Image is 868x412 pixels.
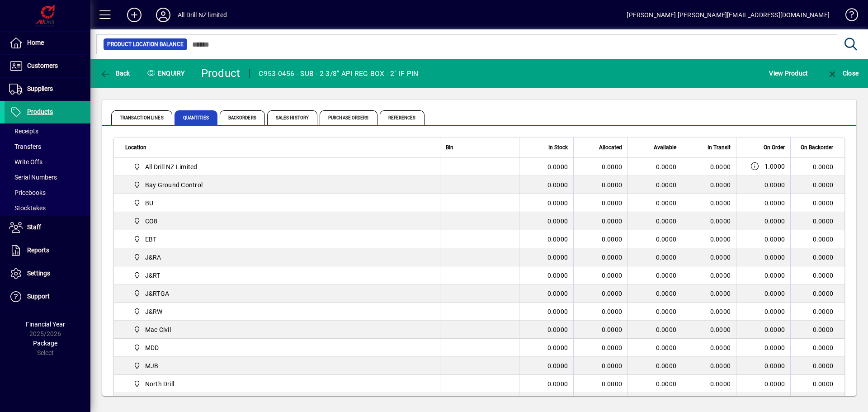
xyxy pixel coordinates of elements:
span: Allocated [599,142,622,152]
span: 0.0000 [710,308,731,315]
span: North Drill [130,379,430,389]
td: 0.0000 [519,194,573,212]
span: References [380,110,425,125]
span: J&RW [145,307,163,316]
button: View Product [767,65,810,81]
span: Pricebooks [9,189,46,196]
div: All Drill NZ limited [178,8,227,22]
a: Knowledge Base [839,2,857,31]
td: 0.0000 [790,158,844,176]
app-page-header-button: Back [90,65,140,81]
span: All Drill NZ Limited [130,161,430,172]
button: Add [120,7,149,23]
span: On Backorder [801,142,833,152]
span: 0.0000 [602,380,623,388]
td: 0.0000 [519,339,573,357]
span: Write Offs [9,158,42,166]
span: Staff [27,223,41,231]
span: Backorders [220,110,265,125]
span: J&RA [130,252,430,263]
span: 0.0000 [764,307,785,316]
span: Customers [27,62,58,69]
span: J&RT [130,270,430,281]
span: Bay Ground Control [145,180,203,189]
span: 0.0000 [764,180,785,189]
td: 0.0000 [627,248,682,266]
span: 0.0000 [602,344,623,351]
span: BU [130,198,430,208]
td: 0.0000 [627,194,682,212]
td: 0.0000 [790,230,844,248]
span: Quantities [175,110,217,125]
span: 0.0000 [602,308,623,315]
span: 0.0000 [602,290,623,297]
span: CO8 [130,216,430,227]
span: 0.0000 [764,325,785,334]
td: 0.0000 [790,393,844,411]
span: EBT [130,234,430,245]
a: Support [5,285,90,308]
span: On Order [764,142,785,152]
a: Suppliers [5,78,90,100]
td: 0.0000 [627,303,682,321]
span: J&RT [145,271,160,280]
span: Available [654,142,676,152]
td: 0.0000 [790,266,844,284]
span: MDD [130,342,430,353]
span: 0.0000 [764,235,785,244]
a: Stocktakes [5,200,90,216]
td: 0.0000 [627,158,682,176]
span: Settings [27,270,50,277]
span: J&RTGA [130,288,430,299]
span: 0.0000 [602,272,623,279]
td: 0.0000 [790,248,844,266]
span: 0.0000 [764,361,785,370]
span: 0.0000 [602,326,623,333]
span: 0.0000 [710,199,731,207]
td: 0.0000 [790,321,844,339]
span: Financial Year [26,321,65,328]
button: Profile [149,7,178,23]
a: Pricebooks [5,185,90,200]
span: MDD [145,343,159,352]
a: Customers [5,55,90,77]
span: Mac Civil [130,324,430,335]
span: 0.0000 [710,362,731,369]
td: 0.0000 [627,357,682,375]
span: EBT [145,235,157,244]
div: [PERSON_NAME] [PERSON_NAME][EMAIL_ADDRESS][DOMAIN_NAME] [627,8,830,22]
td: 0.0000 [790,284,844,303]
span: CO8 [145,217,158,226]
td: 0.0000 [790,176,844,194]
span: Transfers [9,143,41,150]
span: J&RA [145,253,161,262]
span: 0.0000 [710,290,731,297]
span: Products [27,108,53,115]
span: Transaction Lines [111,110,172,125]
span: 0.0000 [710,218,731,225]
td: 0.0000 [790,194,844,212]
button: Close [825,65,861,81]
a: Reports [5,239,90,262]
div: Product [201,66,241,81]
span: 0.0000 [710,326,731,333]
td: 0.0000 [627,339,682,357]
span: MJB [145,361,159,370]
td: 0.0000 [790,303,844,321]
span: 0.0000 [710,181,731,189]
a: Transfers [5,139,90,154]
span: Bay Ground Control [130,180,430,190]
div: Enquiry [140,66,194,81]
span: 0.0000 [602,254,623,261]
a: Staff [5,216,90,239]
span: 0.0000 [602,199,623,207]
span: Sales History [267,110,317,125]
span: 0.0000 [710,254,731,261]
td: 0.0000 [627,375,682,393]
td: 0.0000 [627,230,682,248]
td: 0.0000 [627,212,682,230]
span: 0.0000 [602,362,623,369]
a: Receipts [5,123,90,139]
span: 0.0000 [764,253,785,262]
span: 0.0000 [764,379,785,388]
